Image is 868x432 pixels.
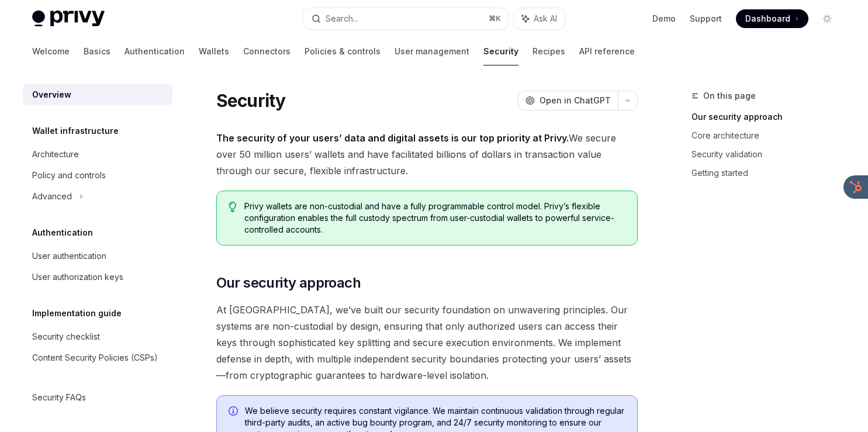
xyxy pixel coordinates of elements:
[532,37,565,65] a: Recipes
[229,202,237,212] svg: Tip
[691,126,846,145] a: Core architecture
[243,37,291,65] a: Connectors
[23,387,172,408] a: Security FAQs
[32,226,93,240] h5: Authentication
[32,88,71,102] div: Overview
[489,14,501,23] span: ⌘ K
[483,37,518,65] a: Security
[216,132,569,144] strong: The security of your users’ data and digital assets is our top priority at Privy.
[303,8,508,29] button: Search...⌘K
[518,91,618,110] button: Open in ChatGPT
[32,37,70,65] a: Welcome
[199,37,229,65] a: Wallets
[540,95,611,106] span: Open in ChatGPT
[395,37,469,65] a: User management
[125,37,185,65] a: Authentication
[652,13,676,25] a: Demo
[23,246,172,267] a: User authentication
[216,90,286,111] h1: Security
[305,37,381,65] a: Policies & controls
[23,347,172,368] a: Content Security Policies (CSPs)
[32,306,122,320] h5: Implementation guide
[23,144,172,165] a: Architecture
[32,390,86,405] div: Security FAQs
[216,302,638,383] span: At [GEOGRAPHIC_DATA], we’ve built our security foundation on unwavering principles. Our systems a...
[534,13,557,25] span: Ask AI
[84,37,110,65] a: Basics
[691,164,846,182] a: Getting started
[32,168,106,182] div: Policy and controls
[216,274,361,292] span: Our security approach
[23,326,172,347] a: Security checklist
[32,147,79,161] div: Architecture
[736,9,808,28] a: Dashboard
[23,267,172,288] a: User authorization keys
[32,270,123,284] div: User authorization keys
[703,89,756,103] span: On this page
[23,84,172,105] a: Overview
[216,130,638,179] span: We secure over 50 million users’ wallets and have facilitated billions of dollars in transaction ...
[32,124,119,138] h5: Wallet infrastructure
[818,9,836,28] button: Toggle dark mode
[32,351,158,365] div: Content Security Policies (CSPs)
[514,8,565,29] button: Ask AI
[745,13,790,25] span: Dashboard
[691,108,846,126] a: Our security approach
[691,145,846,164] a: Security validation
[326,12,358,26] div: Search...
[23,165,172,186] a: Policy and controls
[244,201,625,236] span: Privy wallets are non-custodial and have a fully programmable control model. Privy’s flexible con...
[690,13,722,25] a: Support
[32,189,72,203] div: Advanced
[579,37,635,65] a: API reference
[32,249,106,263] div: User authentication
[229,406,240,418] svg: Info
[32,330,100,344] div: Security checklist
[32,11,105,27] img: light logo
